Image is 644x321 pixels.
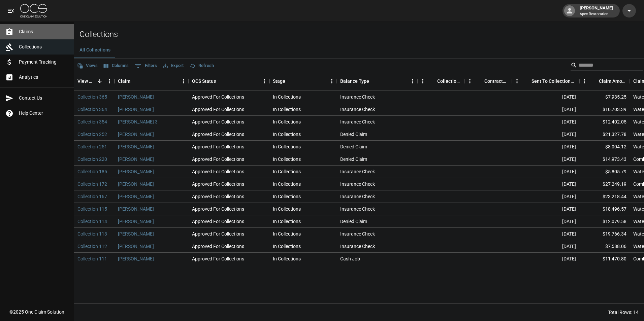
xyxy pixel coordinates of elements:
span: Analytics [19,74,68,81]
a: [PERSON_NAME] [118,156,154,163]
div: Approved For Collections [192,243,244,250]
a: [PERSON_NAME] [118,181,154,187]
div: Total Rows: 14 [608,309,639,316]
div: $7,935.25 [579,91,630,103]
button: Sort [428,76,437,86]
button: All Collections [74,42,116,58]
button: Views [75,61,99,71]
button: Menu [512,76,522,86]
div: Approved For Collections [192,156,244,163]
div: Approved For Collections [192,143,244,150]
img: ocs-logo-white-transparent.png [20,4,47,17]
a: Collection 252 [77,131,107,138]
div: © 2025 One Claim Solution [9,309,64,315]
div: [PERSON_NAME] [577,5,616,17]
div: In Collections [273,156,301,163]
div: Stage [273,72,285,91]
a: Collection 220 [77,156,107,163]
div: [DATE] [512,215,579,228]
a: Collection 364 [77,106,107,113]
div: Denied Claim [340,218,367,225]
div: In Collections [273,255,301,262]
div: [DATE] [512,228,579,240]
button: Sort [130,76,140,86]
div: Approved For Collections [192,106,244,113]
div: Denied Claim [340,143,367,150]
a: Collection 167 [77,193,107,200]
div: In Collections [273,168,301,175]
div: Approved For Collections [192,193,244,200]
div: Insurance Check [340,181,375,187]
div: [DATE] [512,141,579,153]
div: $8,004.12 [579,141,630,153]
div: OCS Status [189,72,269,91]
div: [DATE] [512,203,579,215]
div: $21,327.78 [579,128,630,141]
div: Balance Type [337,72,418,91]
button: Refresh [188,61,216,71]
button: open drawer [4,4,18,17]
div: [DATE] [512,128,579,141]
div: Sent To Collections Date [532,72,576,91]
div: Approved For Collections [192,230,244,237]
div: Contractor Amount [484,72,509,91]
div: [DATE] [512,153,579,166]
a: Collection 354 [77,118,107,125]
div: Insurance Check [340,118,375,125]
a: [PERSON_NAME] 3 [118,118,158,125]
div: $10,703.39 [579,103,630,116]
button: Sort [95,76,104,86]
div: Approved For Collections [192,118,244,125]
div: OCS Status [192,72,216,91]
div: Cash Job [340,255,360,262]
div: In Collections [273,218,301,225]
button: Sort [475,76,484,86]
div: Search [571,60,643,72]
div: Balance Type [340,72,369,91]
div: In Collections [273,230,301,237]
div: [DATE] [512,103,579,116]
button: Sort [369,76,379,86]
button: Select columns [102,61,130,71]
div: View Collection [74,72,115,91]
div: Claim Amount [599,72,626,91]
div: Approved For Collections [192,255,244,262]
div: Insurance Check [340,193,375,200]
a: Collection 185 [77,168,107,175]
button: Menu [104,76,115,86]
div: Denied Claim [340,156,367,163]
div: Approved For Collections [192,168,244,175]
div: $11,470.80 [579,253,630,265]
div: In Collections [273,143,301,150]
button: Menu [179,76,189,86]
span: Claims [19,28,68,35]
span: Contact Us [19,95,68,102]
h2: Collections [79,30,644,39]
div: In Collections [273,94,301,100]
div: Approved For Collections [192,181,244,187]
a: Collection 114 [77,218,107,225]
div: Insurance Check [340,206,375,212]
div: $27,249.19 [579,178,630,190]
a: [PERSON_NAME] [118,131,154,138]
div: Contractor Amount [465,72,512,91]
button: Menu [418,76,428,86]
div: Sent To Collections Date [512,72,579,91]
div: View Collection [77,72,95,91]
a: [PERSON_NAME] [118,168,154,175]
div: $19,766.34 [579,228,630,240]
a: Collection 251 [77,143,107,150]
button: Sort [216,76,225,86]
div: In Collections [273,206,301,212]
div: In Collections [273,243,301,250]
div: dynamic tabs [74,42,644,58]
div: Claim Amount [579,72,630,91]
div: Insurance Check [340,168,375,175]
a: [PERSON_NAME] [118,255,154,262]
div: $23,218.44 [579,190,630,203]
button: Menu [579,76,589,86]
button: Sort [589,76,599,86]
div: Collections Fee [437,72,461,91]
div: Stage [269,72,337,91]
div: Insurance Check [340,230,375,237]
